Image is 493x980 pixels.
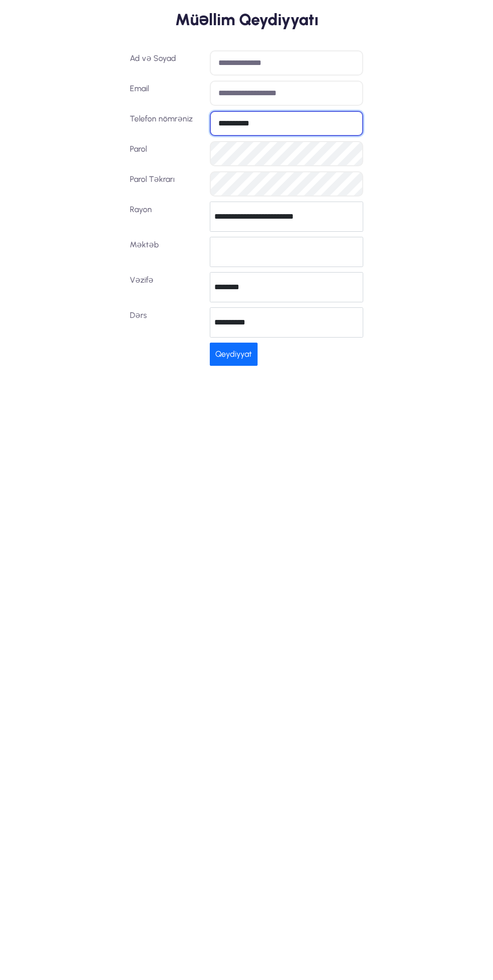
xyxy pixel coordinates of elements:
label: Rayon [126,202,206,232]
label: Dərs [126,307,206,338]
label: Məktəb [126,237,206,267]
label: Parol [126,141,206,166]
label: Telefon nömrəniz [126,111,206,136]
label: Parol Təkrarı [126,171,206,197]
label: Vəzifə [126,272,206,302]
label: Ad və Soyad [126,50,206,76]
button: Qeydiyyat [210,343,258,366]
h2: Müəllim Qeydiyyatı [69,10,424,30]
label: Email [126,81,206,106]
